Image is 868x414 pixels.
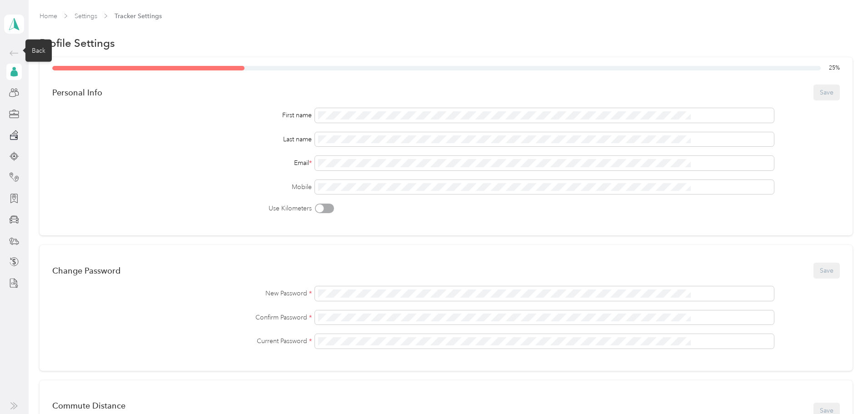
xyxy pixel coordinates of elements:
div: Commute Distance [52,401,346,410]
label: New Password [52,289,311,298]
div: Last name [52,135,311,144]
a: Settings [75,12,97,20]
div: Back [25,39,52,61]
label: Mobile [52,182,311,192]
span: Tracker Settings [115,11,162,21]
label: Current Password [52,336,311,346]
h1: Profile Settings [40,38,115,48]
label: Use Kilometers [52,204,311,213]
iframe: Everlance-gr Chat Button Frame [817,363,868,414]
label: Confirm Password [52,313,311,322]
a: Home [40,12,57,20]
span: 25 % [829,64,840,72]
div: Change Password [52,266,120,275]
div: Email [52,158,311,168]
div: First name [52,110,311,120]
div: Personal Info [52,88,102,97]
